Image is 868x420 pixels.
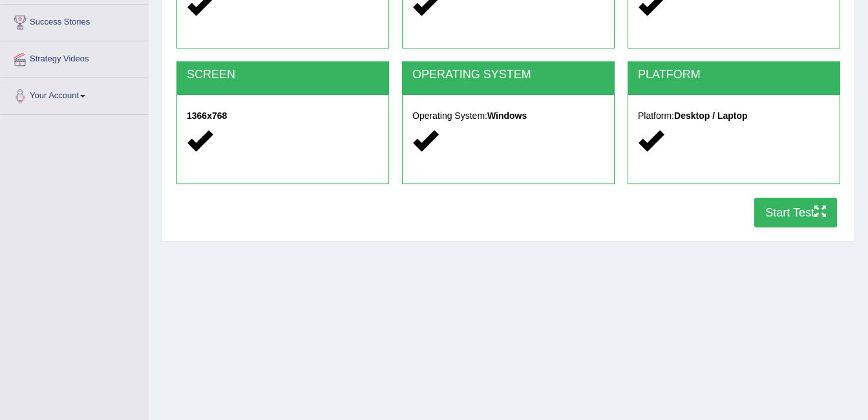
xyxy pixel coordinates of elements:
button: Start Test [754,198,837,227]
h2: PLATFORM [638,68,830,81]
a: Success Stories [1,5,148,37]
strong: 1366x768 [187,110,227,121]
strong: Desktop / Laptop [674,110,748,121]
h2: OPERATING SYSTEM [412,68,604,81]
h5: Operating System: [412,111,604,121]
a: Strategy Videos [1,41,148,74]
h2: SCREEN [187,68,379,81]
a: Your Account [1,78,148,110]
h5: Platform: [638,111,830,121]
strong: Windows [487,110,527,121]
